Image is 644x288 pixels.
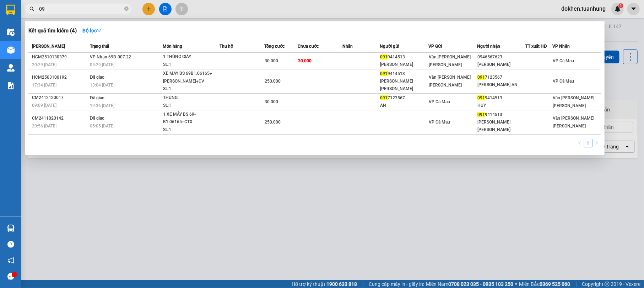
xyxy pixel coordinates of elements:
span: search [29,6,34,11]
span: close-circle [124,6,129,12]
div: 7123567 [380,94,428,102]
span: down [97,28,102,33]
li: 85 [PERSON_NAME] [3,16,135,25]
span: Món hàng [163,44,182,49]
span: 13:04 [DATE] [90,83,114,88]
div: [PERSON_NAME] [PERSON_NAME] [380,78,428,93]
span: 091 [477,75,485,80]
div: HUY [477,102,525,109]
span: Văn [PERSON_NAME] [PERSON_NAME] [429,54,471,67]
img: warehouse-icon [7,225,15,232]
div: 1 XE MÁY BS 69-B1.06165+GTX [163,111,216,126]
span: VP Cà Mau [429,99,450,104]
span: Thu hộ [220,44,233,49]
div: 1 THÙNG GIẤY [163,53,216,61]
span: right [595,141,599,145]
input: Tìm tên, số ĐT hoặc mã đơn [39,5,123,13]
div: 7123567 [477,74,525,81]
span: Trạng thái [90,44,109,49]
span: 091 [477,95,485,100]
div: CM2411020142 [32,115,88,122]
strong: Bộ lọc [82,28,102,33]
span: 250.000 [265,120,281,125]
div: [PERSON_NAME] [380,61,428,68]
span: 05:05 [DATE] [90,124,114,129]
span: 091 [380,71,388,76]
li: 02839.63.63.63 [3,25,135,33]
span: Chưa cước [298,44,319,49]
span: 20:56 [DATE] [32,124,56,129]
span: VP Cà Mau [553,58,574,63]
div: [PERSON_NAME] [PERSON_NAME] [477,119,525,133]
span: 20:29 [DATE] [32,62,56,67]
div: SL: 1 [163,126,216,134]
span: VP Gửi [428,44,442,49]
div: SL: 1 [163,61,216,69]
span: 17:34 [DATE] [32,83,56,88]
li: 1 [584,139,592,147]
h3: Kết quả tìm kiếm ( 4 ) [28,27,77,35]
span: close-circle [124,6,129,11]
span: message [7,273,14,280]
img: logo-vxr [6,5,15,15]
span: Đã giao [90,95,104,100]
button: right [592,139,601,147]
span: Người gửi [380,44,400,49]
span: left [578,141,582,145]
b: [PERSON_NAME] [41,5,101,14]
span: VP Cà Mau [429,120,450,125]
span: TT xuất HĐ [525,44,547,49]
span: VP Nhận [552,44,570,49]
div: SL: 1 [163,102,216,110]
img: warehouse-icon [7,28,15,36]
li: Next Page [592,139,601,147]
span: [PERSON_NAME] [32,44,65,49]
span: VP Cà Mau [553,79,574,84]
span: notification [7,257,14,264]
div: 0946567623 [477,53,525,61]
div: 9414513 [477,94,525,102]
img: solution-icon [7,82,15,89]
span: 30.000 [265,58,278,63]
button: Bộ lọcdown [77,25,107,36]
div: 9414513 [477,111,525,119]
div: AN [380,102,428,109]
div: CM2412120017 [32,94,88,101]
span: environment [41,17,47,23]
a: 1 [584,139,592,147]
div: 9414513 [380,53,428,61]
span: 30.000 [298,58,312,63]
div: [PERSON_NAME] [477,61,525,68]
span: 091 [380,95,388,100]
span: Nhãn [343,44,353,49]
span: Tổng cước [264,44,285,49]
li: Previous Page [575,139,584,147]
div: [PERSON_NAME] AN [477,81,525,89]
span: Văn [PERSON_NAME] [PERSON_NAME] [429,75,471,88]
span: Đã giao [90,116,104,121]
span: Văn [PERSON_NAME] [PERSON_NAME] [553,116,595,129]
div: SL: 1 [163,85,216,93]
span: 09:09 [DATE] [32,103,56,108]
div: THÙNG [163,94,216,102]
img: warehouse-icon [7,64,15,72]
div: HCM2503100192 [32,74,88,81]
img: warehouse-icon [7,46,15,54]
span: 19:36 [DATE] [90,103,114,108]
span: 091 [380,54,388,59]
div: XE MÁY BS 69B1.06165+[PERSON_NAME]+CV [163,70,216,85]
div: HCM2510130379 [32,53,88,61]
b: GỬI : VP Cần Thơ [3,44,79,56]
span: 05:29 [DATE] [90,62,114,67]
span: Văn [PERSON_NAME] [PERSON_NAME] [553,95,595,108]
span: 30.000 [265,99,278,104]
span: VP Nhận 69B-007.22 [90,54,131,59]
span: question-circle [7,241,14,248]
span: 250.000 [265,79,281,84]
button: left [575,139,584,147]
span: 091 [477,112,485,117]
span: Người nhận [477,44,500,49]
div: 9414513 [380,70,428,78]
span: Đã giao [90,75,104,80]
span: phone [41,26,47,32]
